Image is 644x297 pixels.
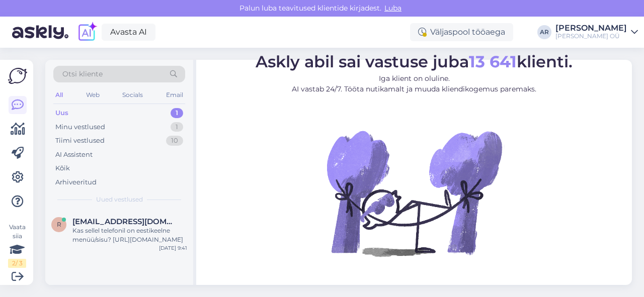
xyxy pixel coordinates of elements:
[76,22,98,43] img: explore-ai
[84,88,102,102] div: Web
[555,32,627,40] div: [PERSON_NAME] OÜ
[324,103,505,283] img: No Chat active
[555,24,627,32] div: [PERSON_NAME]
[53,88,65,102] div: All
[8,223,26,268] div: Vaata siia
[159,244,187,252] div: [DATE] 9:41
[8,259,26,268] div: 2 / 3
[381,4,405,13] span: Luba
[256,52,573,71] span: Askly abil sai vastuse juba klienti.
[120,88,145,102] div: Socials
[55,122,105,132] div: Minu vestlused
[62,69,103,79] span: Otsi kliente
[55,150,93,160] div: AI Assistent
[72,226,187,244] div: Kas sellel telefonil on eestikeelne menüü/sisu? [URL][DOMAIN_NAME]
[72,217,177,226] span: Reimo@roosileht.com
[164,88,185,102] div: Email
[96,195,143,204] span: Uued vestlused
[410,23,513,41] div: Väljaspool tööaega
[555,24,638,40] a: [PERSON_NAME][PERSON_NAME] OÜ
[256,73,573,94] p: Iga klient on oluline. AI vastab 24/7. Tööta nutikamalt ja muuda kliendikogemus paremaks.
[537,25,551,39] div: AR
[8,68,27,84] img: Askly Logo
[469,52,517,71] b: 13 641
[55,108,68,118] div: Uus
[171,122,183,132] div: 1
[55,136,105,146] div: Tiimi vestlused
[55,177,97,187] div: Arhiveeritud
[166,136,183,146] div: 10
[171,108,183,118] div: 1
[57,221,61,228] span: R
[102,24,155,41] a: Avasta AI
[55,163,70,173] div: Kõik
